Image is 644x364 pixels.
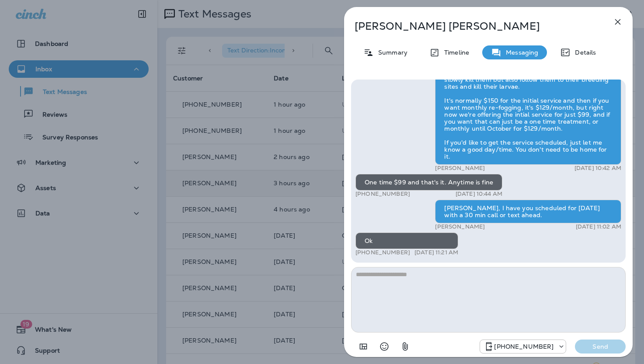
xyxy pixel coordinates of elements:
[576,223,621,230] p: [DATE] 11:02 AM
[355,191,410,198] p: [PHONE_NUMBER]
[374,49,407,56] p: Summary
[435,223,485,230] p: [PERSON_NAME]
[574,165,621,172] p: [DATE] 10:42 AM
[376,338,393,355] button: Select an emoji
[355,174,502,191] div: One time $99 and that's it. Anytime is fine
[480,341,566,352] div: +1 (817) 482-3792
[501,49,538,56] p: Messaging
[440,49,469,56] p: Timeline
[571,49,596,56] p: Details
[456,191,502,198] p: [DATE] 10:44 AM
[435,165,485,172] p: [PERSON_NAME]
[494,343,553,350] p: [PHONE_NUMBER]
[414,249,458,256] p: [DATE] 11:21 AM
[355,232,458,249] div: Ok
[355,338,372,355] button: Add in a premade template
[355,20,593,32] p: [PERSON_NAME] [PERSON_NAME]
[355,249,410,256] p: [PHONE_NUMBER]
[435,200,621,223] div: [PERSON_NAME], I have you scheduled for [DATE] with a 30 min call or text ahead.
